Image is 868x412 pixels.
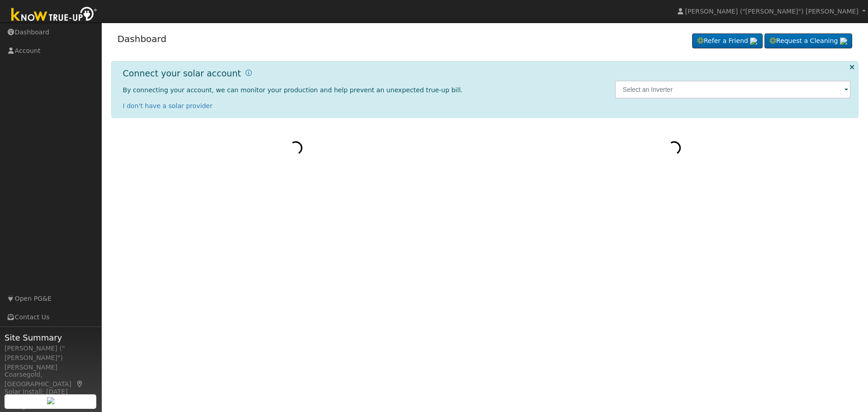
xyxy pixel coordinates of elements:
[118,33,167,44] a: Dashboard
[5,394,97,404] div: System Size: 16.40 kW
[750,38,757,45] img: retrieve
[5,344,97,372] div: [PERSON_NAME] ("[PERSON_NAME]") [PERSON_NAME]
[615,81,851,99] input: Select an Inverter
[5,331,97,344] span: Site Summary
[764,33,852,49] a: Request a Cleaning
[840,38,847,45] img: retrieve
[7,5,102,25] img: Know True-Up
[123,86,463,94] span: By connecting your account, we can monitor your production and help prevent an unexpected true-up...
[5,387,97,397] div: Solar Install: [DATE]
[692,33,763,49] a: Refer a Friend
[5,370,97,389] div: Coarsegold, [GEOGRAPHIC_DATA]
[76,380,84,388] a: Map
[685,8,859,15] span: [PERSON_NAME] ("[PERSON_NAME]") [PERSON_NAME]
[123,102,213,109] a: I don't have a solar provider
[47,397,54,404] img: retrieve
[123,68,241,79] h1: Connect your solar account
